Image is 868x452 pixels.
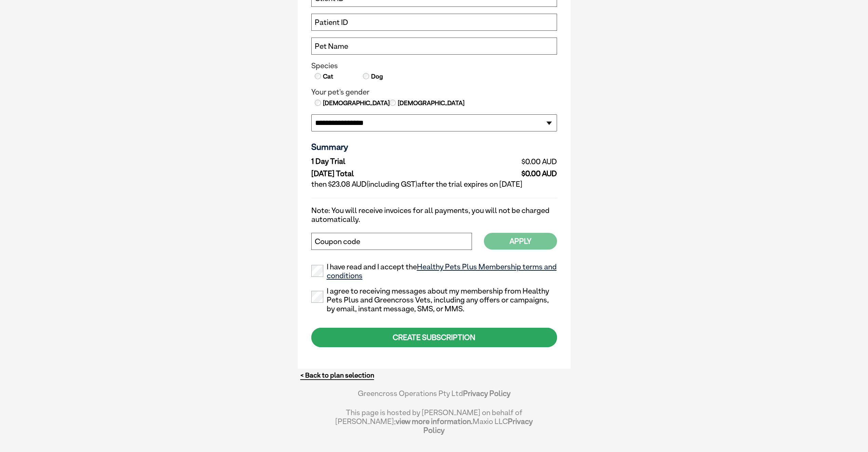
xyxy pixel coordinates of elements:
[423,417,533,435] a: Privacy Policy
[311,287,557,313] label: I agree to receiving messages about my membership from Healthy Pets Plus and Greencross Vets, inc...
[327,262,557,280] a: Healthy Pets Plus Membership terms and conditions
[484,233,557,250] button: Apply
[311,61,557,70] legend: Species
[315,237,360,246] label: Coupon code
[300,371,374,380] a: < Back to plan selection
[311,88,557,97] legend: Your pet's gender
[311,155,445,168] td: 1 Day Trial
[311,206,557,224] p: : You will receive invoices for all payments, you will not be charged automatically.
[311,265,323,277] input: I have read and I accept theHealthy Pets Plus Membership terms and conditions
[322,72,333,81] label: Cat
[311,328,557,347] div: CREATE SUBSCRIPTION
[335,389,533,405] div: Greencross Operations Pty Ltd
[370,72,383,81] label: Dog
[311,291,323,303] input: I agree to receiving messages about my membership from Healthy Pets Plus and Greencross Vets, inc...
[335,405,533,435] div: This page is hosted by [PERSON_NAME] on behalf of [PERSON_NAME]; Maxio LLC
[445,155,557,168] td: $0.00 AUD
[311,263,557,280] label: I have read and I accept the
[311,142,557,152] h3: Summary
[311,168,445,178] td: [DATE] Total
[463,389,511,398] a: Privacy Policy
[396,417,473,426] a: view more information.
[367,180,417,188] span: (including GST)
[397,99,464,108] label: [DEMOGRAPHIC_DATA]
[311,206,328,215] b: Note
[322,99,390,108] label: [DEMOGRAPHIC_DATA]
[445,168,557,178] td: $0.00 AUD
[311,178,557,190] td: then $23.08 AUD after the trial expires on [DATE]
